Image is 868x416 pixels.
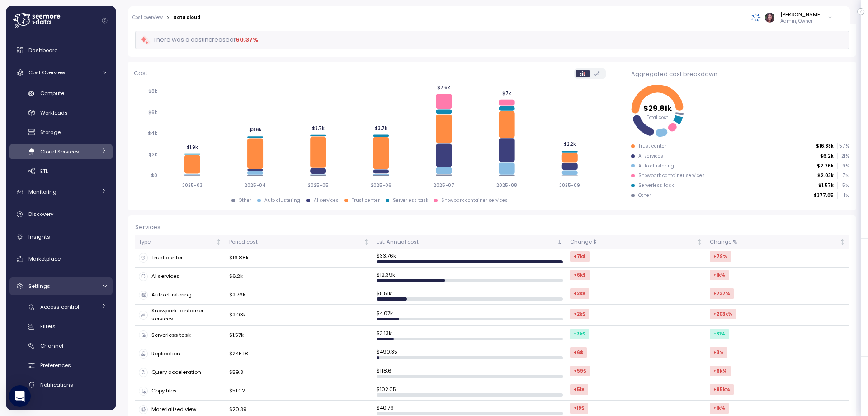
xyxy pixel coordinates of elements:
th: TypeNot sorted [135,235,226,249]
tspan: $2.2k [564,141,576,147]
p: 5 % [838,182,849,189]
div: Serverless task [393,197,428,204]
td: $59.3 [226,363,373,382]
div: Change $ [570,238,695,246]
span: Channel [40,342,63,349]
tspan: $4k [148,130,157,136]
td: $1.57k [226,326,373,344]
div: Open Intercom Messenger [9,385,31,407]
td: $ 4.07k [373,305,566,326]
div: Not sorted [839,239,845,245]
div: +6k $ [570,270,590,280]
p: 57 % [838,143,849,149]
td: $2.03k [226,305,373,326]
td: $ 33.76k [373,249,566,267]
div: [PERSON_NAME] [780,11,822,18]
div: 60.37 % [236,35,258,44]
span: Preferences [40,362,71,369]
tspan: $1.9k [187,144,198,150]
div: Not sorted [363,239,369,245]
div: Services [135,223,849,232]
div: +6 $ [570,347,587,358]
p: $1.57k [818,182,834,189]
tspan: $8k [148,88,157,94]
a: Monitoring [9,183,113,201]
div: Other [239,197,251,204]
div: +737 % [710,288,734,299]
span: Insights [28,233,50,240]
tspan: $7.6k [437,85,450,91]
span: Filters [40,323,56,330]
a: Storage [9,125,113,140]
tspan: $3.7k [375,125,387,131]
div: +85k % [710,384,734,395]
tspan: $29.81k [643,103,672,114]
tspan: 2025-06 [371,182,392,188]
div: Serverless task [139,330,222,339]
div: Trust center [139,253,222,262]
th: Period costNot sorted [226,235,373,249]
span: Cost Overview [28,69,65,76]
span: Access control [40,303,79,311]
div: Auto clustering [264,197,300,204]
span: Compute [40,90,64,97]
div: Other [638,192,651,199]
p: $6.2k [820,153,834,159]
tspan: $0 [151,172,157,178]
div: Aggregated cost breakdown [631,70,849,79]
div: > [166,15,170,21]
p: $2.76k [817,163,834,169]
a: Access control [9,300,113,315]
div: Replication [139,349,222,358]
img: 68790ce639d2d68da1992664.PNG [751,13,761,22]
a: Settings [9,277,113,296]
div: Auto clustering [139,291,222,300]
div: +51 $ [570,384,588,395]
td: $51.02 [226,382,373,401]
div: Copy files [139,387,222,396]
div: +59 $ [570,366,590,376]
td: $ 3.13k [373,326,566,344]
a: Cloud Services [9,144,113,159]
td: $2.76k [226,286,373,305]
img: ACg8ocLDuIZlR5f2kIgtapDwVC7yp445s3OgbrQTIAV7qYj8P05r5pI=s96-c [765,13,774,22]
td: $245.18 [226,344,373,363]
a: Workloads [9,105,113,120]
span: Monitoring [28,188,57,196]
span: Marketplace [28,255,61,263]
td: $ 102.05 [373,382,566,401]
tspan: $7k [502,90,511,96]
div: +2k $ [570,309,589,319]
tspan: $3.6k [249,127,261,133]
div: +1k % [710,403,729,413]
div: Change % [710,238,838,246]
span: Settings [28,282,50,290]
a: Marketplace [9,250,113,268]
a: Channel [9,339,113,354]
td: $16.88k [226,249,373,267]
div: Type [139,238,214,246]
p: 9 % [838,163,849,169]
p: $377.05 [814,192,834,199]
div: Materialized view [139,405,222,414]
div: AI services [139,272,222,281]
td: $ 12.39k [373,268,566,286]
a: Cost overview [132,15,163,20]
span: Cloud Services [40,148,79,155]
div: Snowpark container services [139,307,222,323]
td: $6.2k [226,268,373,286]
div: +6k % [710,366,731,376]
tspan: $3.7k [311,125,324,131]
p: 7 % [838,172,849,179]
a: Insights [9,228,113,246]
tspan: 2025-05 [308,182,329,188]
span: ETL [40,167,48,175]
a: Filters [9,319,113,334]
span: Discovery [28,210,53,218]
span: Dashboard [28,47,58,54]
p: $16.88k [816,143,834,149]
div: +1k % [710,270,729,280]
button: Collapse navigation [99,17,110,24]
span: Storage [40,129,61,136]
div: -81 % [710,329,729,339]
